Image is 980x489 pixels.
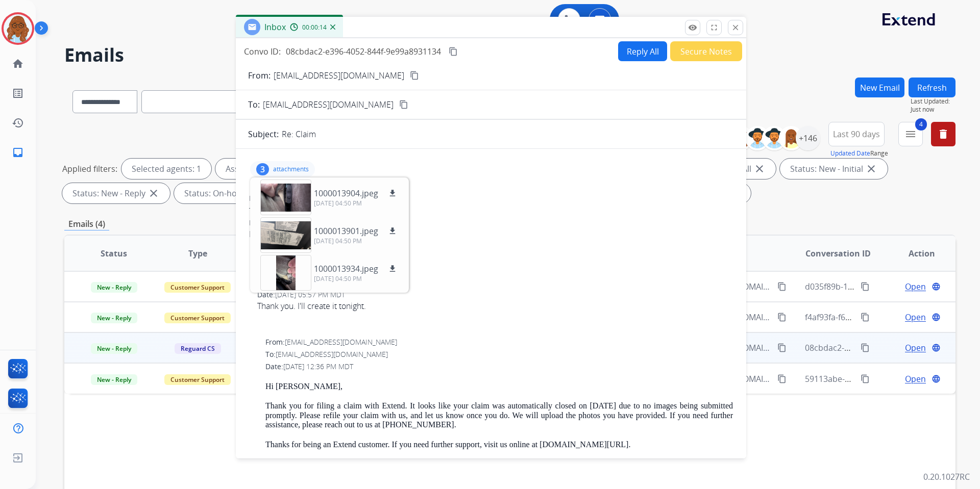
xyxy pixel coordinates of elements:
[861,313,870,322] mat-icon: content_copy
[215,159,295,179] div: Assigned to me
[62,183,170,203] div: Status: New - Reply
[932,313,941,322] mat-icon: language
[855,78,904,97] button: New Email
[263,98,394,111] span: [EMAIL_ADDRESS][DOMAIN_NAME]
[248,98,260,111] p: To:
[932,343,941,352] mat-icon: language
[805,312,955,323] span: f4af93fa-f649-459b-a3c0-86d1eba37e90
[898,122,923,146] button: 4
[937,128,949,140] mat-icon: delete
[911,97,955,106] span: Last Updated:
[449,47,458,56] mat-icon: content_copy
[911,106,955,114] span: Just now
[923,471,970,483] p: 0.20.1027RC
[283,362,353,371] span: [DATE] 12:36 PM MDT
[12,58,24,70] mat-icon: home
[777,313,787,322] mat-icon: content_copy
[285,337,397,347] span: [EMAIL_ADDRESS][DOMAIN_NAME]
[388,226,397,236] mat-icon: download
[905,311,926,323] span: Open
[314,275,399,283] p: [DATE] 04:50 PM
[709,23,719,32] mat-icon: fullscreen
[861,374,870,383] mat-icon: content_copy
[12,146,24,159] mat-icon: inbox
[91,282,137,293] span: New - Reply
[830,149,870,158] button: Updated Date
[915,118,927,131] span: 4
[91,313,137,323] span: New - Reply
[265,362,733,372] div: Date:
[257,277,733,288] div: To:
[274,69,404,82] p: [EMAIL_ADDRESS][DOMAIN_NAME]
[828,122,885,146] button: Last 90 days
[175,343,221,354] span: Reguard CS
[249,205,733,216] div: To:
[101,247,127,260] span: Status
[249,218,733,228] div: Date:
[264,21,286,33] span: Inbox
[314,225,378,237] p: 1000013901.jpeg
[780,159,888,179] div: Status: New - Initial
[249,193,733,203] div: From:
[805,373,964,384] span: 59113abe-98d6-4b5d-b775-e4ee803132c2
[833,132,880,136] span: Last 90 days
[256,163,269,175] div: 3
[276,349,388,359] span: [EMAIL_ADDRESS][DOMAIN_NAME]
[731,23,740,32] mat-icon: close
[388,189,397,198] mat-icon: download
[399,100,408,109] mat-icon: content_copy
[12,117,24,129] mat-icon: history
[164,313,231,323] span: Customer Support
[174,183,307,203] div: Status: On-hold – Internal
[64,218,109,230] p: Emails (4)
[796,126,820,150] div: +146
[64,45,955,65] h2: Emails
[248,69,271,82] p: From:
[4,14,32,43] img: avatar
[805,247,871,260] span: Conversation ID
[314,237,399,245] p: [DATE] 04:50 PM
[286,46,441,57] span: 08cbdac2-e396-4052-844f-9e99a8931134
[777,343,787,352] mat-icon: content_copy
[314,199,399,208] p: [DATE] 04:50 PM
[265,401,733,429] p: Thank you for filing a claim with Extend. It looks like your claim was automatically closed on [D...
[388,264,397,273] mat-icon: download
[248,128,279,140] p: Subject:
[164,374,231,385] span: Customer Support
[805,342,960,353] span: 08cbdac2-e396-4052-844f-9e99a8931134
[777,374,787,383] mat-icon: content_copy
[777,282,787,291] mat-icon: content_copy
[164,282,231,293] span: Customer Support
[282,128,316,140] p: Re: Claim
[148,187,160,199] mat-icon: close
[861,343,870,352] mat-icon: content_copy
[188,247,207,260] span: Type
[249,228,733,240] div: Hi. I just started a new claim.
[909,78,955,97] button: Refresh
[257,265,733,275] div: From:
[905,373,926,385] span: Open
[932,282,941,291] mat-icon: language
[805,281,955,292] span: d035f89b-1b24-45f8-97b8-a1da6faffcda
[688,23,697,32] mat-icon: remove_red_eye
[830,149,888,158] span: Range
[62,163,117,175] p: Applied filters:
[265,382,733,391] p: Hi [PERSON_NAME],
[670,41,742,61] button: Secure Notes
[121,159,211,179] div: Selected agents: 1
[753,163,766,175] mat-icon: close
[12,87,24,99] mat-icon: list_alt
[257,300,733,312] div: Thank you. I'll create it tonight.
[905,280,926,293] span: Open
[244,45,281,58] p: Convo ID:
[861,282,870,291] mat-icon: content_copy
[932,374,941,383] mat-icon: language
[904,128,917,140] mat-icon: menu
[273,165,309,173] p: attachments
[410,71,419,80] mat-icon: content_copy
[265,349,733,359] div: To:
[91,343,137,354] span: New - Reply
[905,342,926,354] span: Open
[618,41,667,61] button: Reply All
[265,337,733,347] div: From:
